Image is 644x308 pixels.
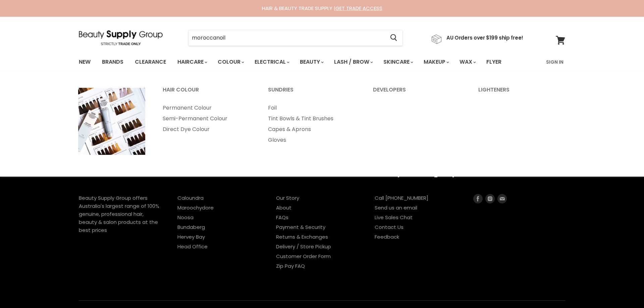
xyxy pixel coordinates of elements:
[177,224,205,231] a: Bundaberg
[276,243,331,250] a: Delivery / Store Pickup
[610,276,637,301] iframe: Gorgias live chat messenger
[260,103,364,113] a: Foil
[481,55,506,69] a: Flyer
[375,233,399,240] a: Feedback
[177,233,205,240] a: Hervey Bay
[172,55,211,69] a: Haircare
[276,253,331,260] a: Customer Order Form
[188,30,403,46] form: Product
[454,55,480,69] a: Wax
[154,103,258,135] ul: Main menu
[375,224,404,231] a: Contact Us
[378,55,417,69] a: Skincare
[154,103,258,113] a: Permanent Colour
[419,55,453,69] a: Makeup
[542,55,568,69] a: Sign In
[375,214,413,221] a: Live Sales Chat
[260,124,364,135] a: Capes & Aprons
[177,214,194,221] a: Noosa
[260,113,364,124] a: Tint Bowls & Tint Brushes
[276,214,288,221] a: FAQs
[177,243,208,250] a: Head Office
[213,55,248,69] a: Colour
[79,194,159,234] p: Beauty Supply Group offers Australia's largest range of 100% genuine, professional hair, beauty &...
[154,113,258,124] a: Semi-Permanent Colour
[260,84,364,101] a: Sundries
[70,52,574,72] nav: Main
[295,55,328,69] a: Beauty
[276,224,325,231] a: Payment & Security
[470,84,574,101] a: Lighteners
[74,52,524,72] ul: Main menu
[260,135,364,145] a: Gloves
[189,30,385,46] input: Search
[130,55,171,69] a: Clearance
[385,30,402,46] button: Search
[365,84,469,101] a: Developers
[335,5,382,12] a: GET TRADE ACCESS
[250,55,293,69] a: Electrical
[74,55,96,69] a: New
[70,5,574,12] div: HAIR & BEAUTY TRADE SUPPLY |
[329,55,377,69] a: Lash / Brow
[276,262,305,269] a: Zip Pay FAQ
[260,103,364,145] ul: Main menu
[276,233,328,240] a: Returns & Exchanges
[154,124,258,135] a: Direct Dye Colour
[97,55,128,69] a: Brands
[154,84,258,101] a: Hair Colour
